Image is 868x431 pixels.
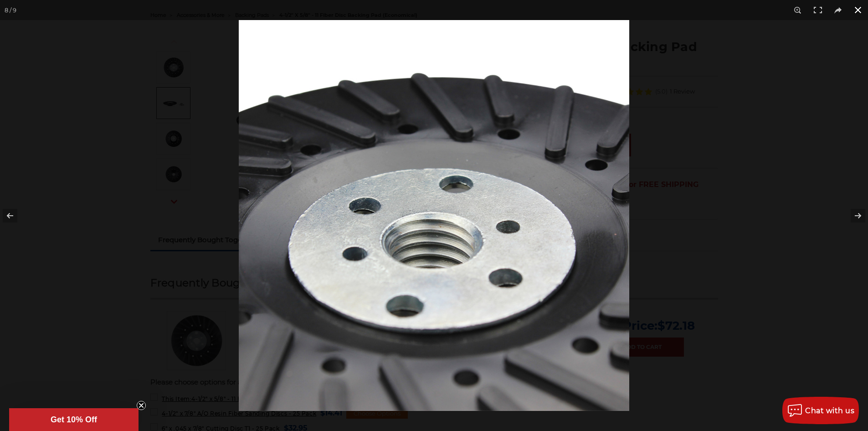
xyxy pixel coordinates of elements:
button: Close teaser [137,401,146,410]
button: Chat with us [782,397,859,424]
button: Next (arrow right) [836,193,868,239]
img: -grinder-backing-pad-attachment-ribbed-airflow__52894.1701194026.jpg [239,20,629,411]
div: Get 10% OffClose teaser [9,408,139,431]
span: Get 10% Off [51,415,97,424]
span: Chat with us [805,406,854,415]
